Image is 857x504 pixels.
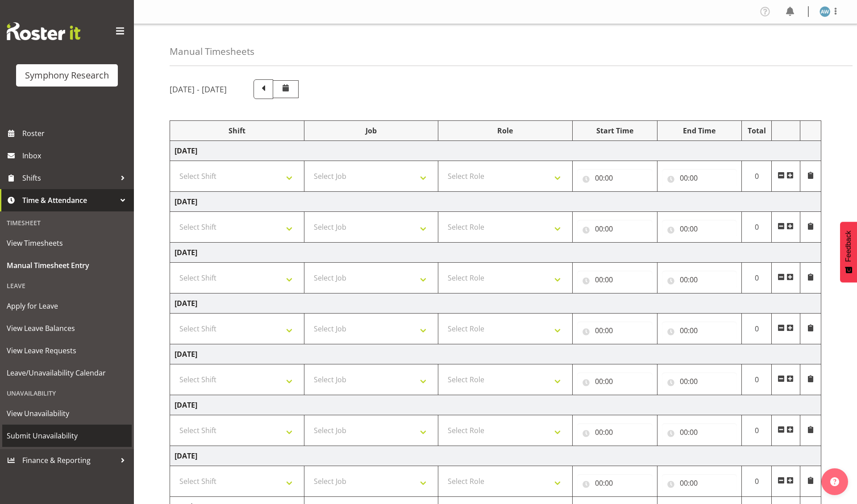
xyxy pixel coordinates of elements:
[22,194,116,207] span: Time & Attendance
[170,46,254,57] h4: Manual Timesheets
[22,171,116,185] span: Shifts
[742,364,772,395] td: 0
[25,69,109,82] div: Symphony Research
[662,271,737,289] input: Click to select...
[170,344,821,364] td: [DATE]
[662,474,737,492] input: Click to select...
[845,231,853,262] span: Feedback
[2,384,132,402] div: Unavailability
[742,314,772,344] td: 0
[2,362,132,384] a: Leave/Unavailability Calendar
[742,212,772,243] td: 0
[7,299,127,313] span: Apply for Leave
[22,454,116,467] span: Finance & Reporting
[2,317,132,339] a: View Leave Balances
[742,263,772,293] td: 0
[746,125,767,136] div: Total
[7,366,127,380] span: Leave/Unavailability Calendar
[830,477,839,486] img: help-xxl-2.png
[742,466,772,497] td: 0
[840,222,857,282] button: Feedback - Show survey
[662,169,737,187] input: Click to select...
[443,125,568,136] div: Role
[577,322,653,339] input: Click to select...
[742,415,772,446] td: 0
[662,125,737,136] div: End Time
[175,125,300,136] div: Shift
[2,295,132,317] a: Apply for Leave
[170,395,821,415] td: [DATE]
[2,402,132,425] a: View Unavailability
[577,474,653,492] input: Click to select...
[170,243,821,263] td: [DATE]
[22,149,129,162] span: Inbox
[577,125,653,136] div: Start Time
[2,277,132,295] div: Leave
[2,232,132,254] a: View Timesheets
[577,271,653,289] input: Click to select...
[170,192,821,212] td: [DATE]
[170,141,821,161] td: [DATE]
[577,423,653,441] input: Click to select...
[22,127,129,140] span: Roster
[662,220,737,238] input: Click to select...
[7,407,127,420] span: View Unavailability
[577,372,653,390] input: Click to select...
[7,322,127,335] span: View Leave Balances
[662,423,737,441] input: Click to select...
[2,425,132,447] a: Submit Unavailability
[820,6,830,17] img: angela-ward1839.jpg
[662,372,737,390] input: Click to select...
[7,22,80,40] img: Rosterit website logo
[170,84,227,94] h5: [DATE] - [DATE]
[577,220,653,238] input: Click to select...
[577,169,653,187] input: Click to select...
[7,259,127,272] span: Manual Timesheet Entry
[7,344,127,357] span: View Leave Requests
[309,125,434,136] div: Job
[2,254,132,277] a: Manual Timesheet Entry
[662,322,737,339] input: Click to select...
[170,446,821,466] td: [DATE]
[2,339,132,362] a: View Leave Requests
[170,293,821,314] td: [DATE]
[742,161,772,192] td: 0
[7,429,127,442] span: Submit Unavailability
[2,214,132,232] div: Timesheet
[7,236,127,250] span: View Timesheets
